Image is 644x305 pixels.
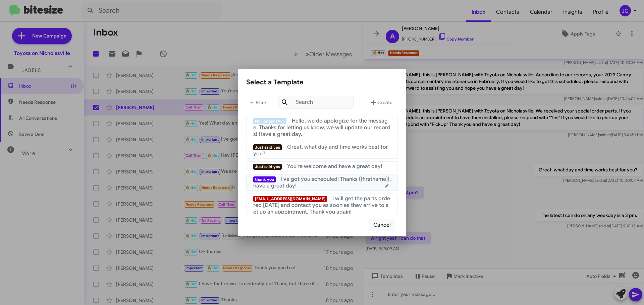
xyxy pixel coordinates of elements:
[253,118,390,138] span: Hello, we do apologize for the message. Thanks for letting us know, we will update our records! H...
[246,94,268,110] button: Filter
[278,96,354,108] input: Search
[253,118,286,124] span: No Longer Own
[253,164,282,170] span: Just said yes
[369,219,395,231] button: Cancel
[287,163,382,170] span: You're welcome and have a great day!
[253,144,282,150] span: Just said yes
[253,176,391,189] span: I've got you scheduled! Thanks {{firstname}}, have a great day!
[369,96,392,108] span: Create
[253,176,276,182] span: thank you
[364,94,398,110] button: Create
[253,144,388,157] span: Great, what day and time works best for you?
[253,195,390,215] span: I will get the parts ordered [DATE] and contact you as soon as they arrive to set up an appointme...
[246,96,268,108] span: Filter
[246,77,398,88] div: Select a Template
[253,196,327,202] span: [EMAIL_ADDRESS][DOMAIN_NAME]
